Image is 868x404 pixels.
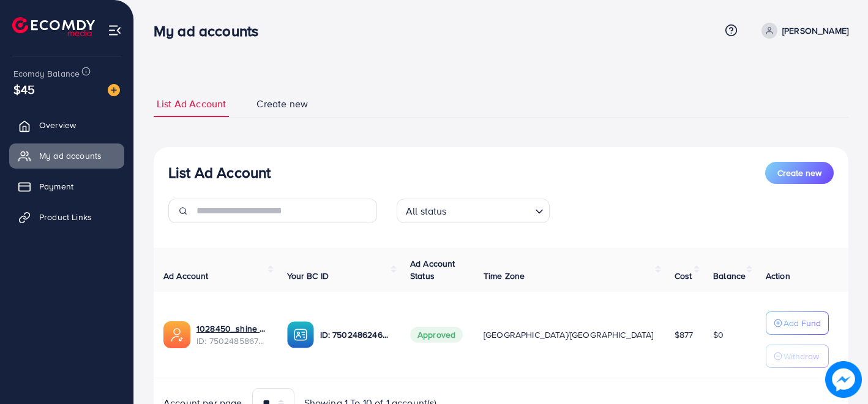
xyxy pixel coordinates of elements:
[826,362,861,397] img: image
[12,17,95,36] img: logo
[777,167,821,179] span: Create new
[168,164,271,181] h3: List Ad Account
[39,211,92,223] span: Product Links
[320,327,391,342] p: ID: 7502486246770786320
[287,321,314,348] img: ic-ba-acc.ded83a64.svg
[196,322,268,335] a: 1028450_shine appeal_1746808772166
[713,270,746,282] span: Balance
[9,174,124,199] a: Payment
[410,327,463,343] span: Approved
[196,322,268,348] div: <span class='underline'>1028450_shine appeal_1746808772166</span></br>7502485867387338759
[713,329,724,341] span: $0
[766,270,790,282] span: Action
[108,84,120,96] img: image
[410,257,455,282] span: Ad Account Status
[451,200,530,220] input: Search for option
[287,270,329,282] span: Your BC ID
[484,329,654,341] span: [GEOGRAPHIC_DATA]/[GEOGRAPHIC_DATA]
[484,270,525,282] span: Time Zone
[157,97,226,111] span: List Ad Account
[675,329,694,341] span: $877
[675,270,692,282] span: Cost
[9,143,124,168] a: My ad accounts
[13,67,80,80] span: Ecomdy Balance
[784,349,819,364] p: Withdraw
[782,23,848,38] p: [PERSON_NAME]
[766,311,829,335] button: Add Fund
[766,345,829,368] button: Withdraw
[397,199,550,223] div: Search for option
[757,23,848,39] a: [PERSON_NAME]
[9,205,124,229] a: Product Links
[163,270,209,282] span: Ad Account
[9,113,124,137] a: Overview
[784,316,821,330] p: Add Fund
[108,23,122,37] img: menu
[196,335,268,347] span: ID: 7502485867387338759
[154,22,268,40] h3: My ad accounts
[39,119,76,131] span: Overview
[403,202,449,220] span: All status
[163,321,190,348] img: ic-ads-acc.e4c84228.svg
[39,150,102,162] span: My ad accounts
[39,180,73,192] span: Payment
[256,97,308,111] span: Create new
[765,162,834,184] button: Create new
[13,80,35,98] span: $45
